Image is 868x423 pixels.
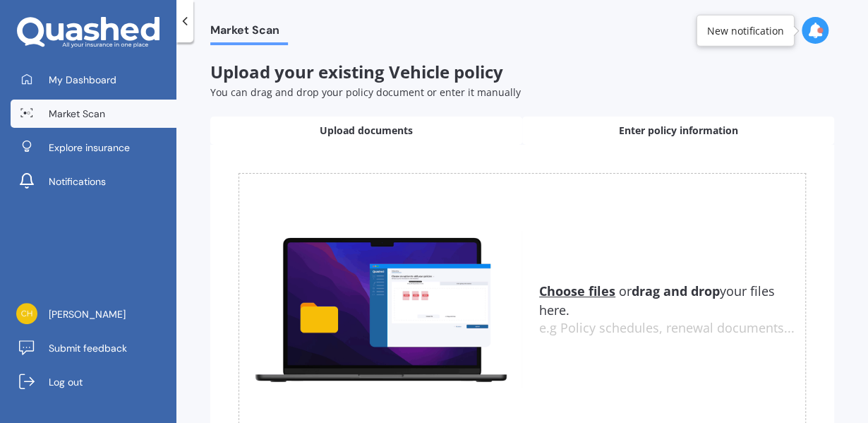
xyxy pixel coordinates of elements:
img: upload.de96410c8ce839c3fdd5.gif [239,231,522,387]
span: Submit feedback [49,341,127,355]
span: Notifications [49,174,106,189]
a: Explore insurance [11,133,176,162]
span: Upload your existing Vehicle policy [210,60,503,83]
a: [PERSON_NAME] [11,300,176,328]
span: Market Scan [49,107,105,121]
a: Log out [11,368,176,396]
a: My Dashboard [11,66,176,94]
span: Upload documents [320,124,413,138]
span: Market Scan [210,23,288,42]
span: Enter policy information [619,124,738,138]
u: Choose files [539,282,615,299]
b: drag and drop [632,282,720,299]
a: Submit feedback [11,334,176,362]
span: [PERSON_NAME] [49,307,126,321]
a: Market Scan [11,100,176,128]
img: e9355b288d002d13f122bd78e9fbb18b [16,303,37,324]
div: e.g Policy schedules, renewal documents... [539,321,805,336]
span: or your files here. [539,282,775,318]
span: My Dashboard [49,73,116,87]
a: Notifications [11,167,176,196]
div: New notification [707,23,784,37]
span: You can drag and drop your policy document or enter it manually [210,85,521,99]
span: Explore insurance [49,141,130,155]
span: Log out [49,375,83,389]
